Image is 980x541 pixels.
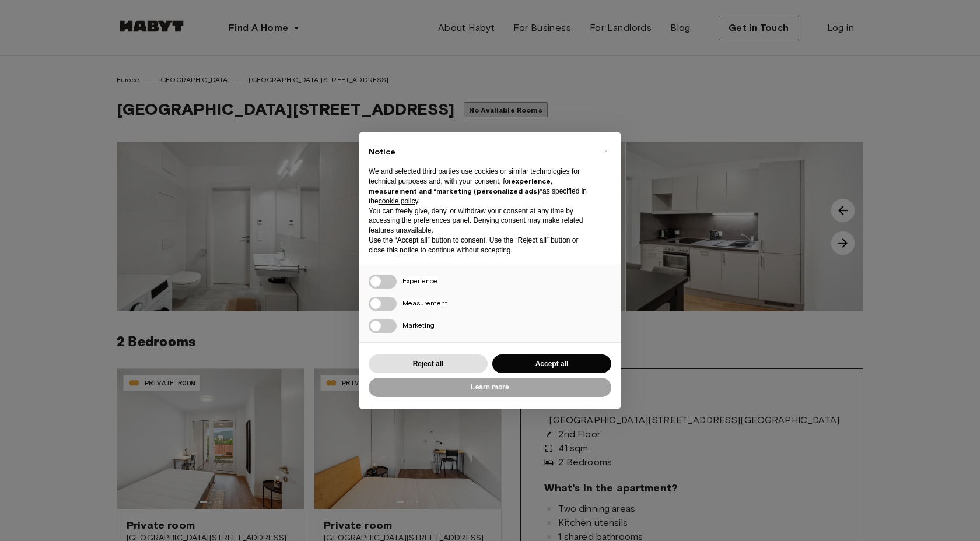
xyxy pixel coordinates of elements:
button: Learn more [369,378,611,397]
strong: experience, measurement and “marketing (personalized ads)” [369,177,552,195]
span: Experience [402,276,437,285]
button: Reject all [369,354,488,374]
span: Measurement [402,298,447,307]
p: Use the “Accept all” button to consent. Use the “Reject all” button or close this notice to conti... [369,236,593,255]
p: We and selected third parties use cookies or similar technologies for technical purposes and, wit... [369,167,593,206]
span: × [604,144,608,158]
h2: Notice [369,146,593,158]
button: Accept all [492,354,611,374]
span: Marketing [402,321,435,329]
p: You can freely give, deny, or withdraw your consent at any time by accessing the preferences pane... [369,206,593,236]
a: cookie policy [379,197,418,205]
button: Close this notice [596,142,615,160]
